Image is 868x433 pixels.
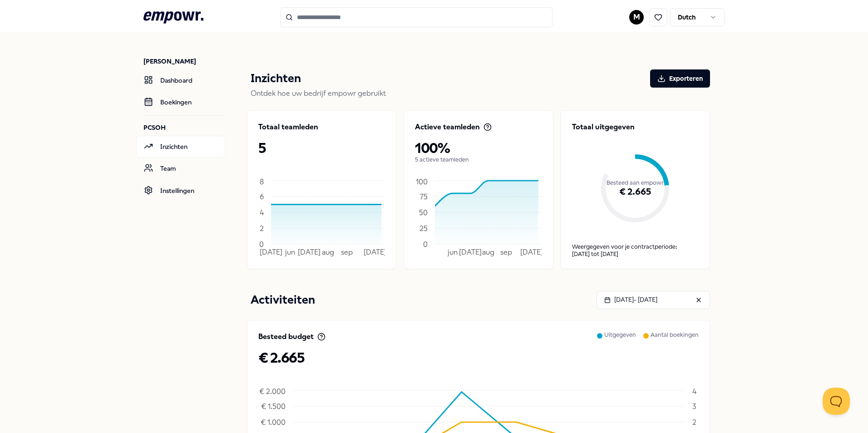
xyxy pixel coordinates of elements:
[260,192,264,201] tspan: 6
[341,248,353,256] tspan: sep
[322,248,334,256] tspan: aug
[251,69,301,88] p: Inzichten
[415,156,542,163] p: 5 actieve teamleden
[298,248,321,256] tspan: [DATE]
[260,224,264,232] tspan: 2
[419,224,428,232] tspan: 25
[364,248,386,256] tspan: [DATE]
[136,180,225,202] a: Instellingen
[415,122,480,133] p: Actieve teamleden
[692,387,697,396] tspan: 4
[423,240,428,248] tspan: 0
[251,291,315,309] p: Activiteiten
[629,10,644,25] button: M
[143,57,225,66] p: [PERSON_NAME]
[258,331,314,342] p: Besteed budget
[261,418,286,426] tspan: € 1.000
[572,162,699,222] div: € 2.665
[572,122,699,133] p: Totaal uitgegeven
[260,177,264,186] tspan: 8
[597,291,710,309] button: [DATE]- [DATE]
[420,192,428,201] tspan: 75
[261,402,286,410] tspan: € 1.500
[650,69,710,88] button: Exporteren
[280,7,552,27] input: Search for products, categories or subcategories
[604,295,657,305] div: [DATE] - [DATE]
[258,140,385,156] p: 5
[823,388,850,415] iframe: Help Scout Beacon - Open
[136,157,225,179] a: Team
[259,387,286,396] tspan: € 2.000
[459,248,482,256] tspan: [DATE]
[136,136,225,157] a: Inzichten
[258,349,699,366] p: € 2.665
[136,69,225,91] a: Dashboard
[251,88,710,99] p: Ontdek hoe uw bedrijf empowr gebruikt
[259,240,264,248] tspan: 0
[260,248,282,256] tspan: [DATE]
[500,248,512,256] tspan: sep
[651,331,699,349] p: Aantal boekingen
[482,248,494,256] tspan: aug
[521,248,543,256] tspan: [DATE]
[419,208,428,216] tspan: 50
[692,418,696,426] tspan: 2
[572,251,699,258] div: [DATE] tot [DATE]
[416,177,428,186] tspan: 100
[604,331,636,349] p: Uitgegeven
[143,123,225,132] p: PCSOH
[260,208,264,216] tspan: 4
[447,248,458,256] tspan: jun
[692,402,696,410] tspan: 3
[136,91,225,113] a: Boekingen
[258,122,318,133] p: Totaal teamleden
[572,143,699,222] div: Besteed aan empowr
[572,243,699,251] p: Weergegeven voor je contractperiode:
[415,140,542,156] p: 100%
[285,248,295,256] tspan: jun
